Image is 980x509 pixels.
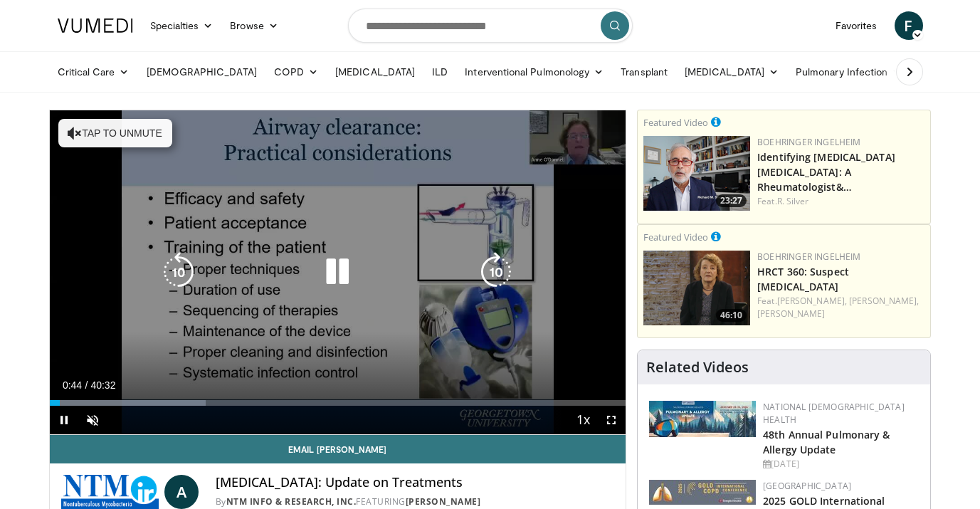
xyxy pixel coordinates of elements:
a: Boehringer Ingelheim [757,136,860,148]
img: 8340d56b-4f12-40ce-8f6a-f3da72802623.png.150x105_q85_crop-smart_upscale.png [643,251,750,325]
a: R. Silver [777,195,809,207]
a: ILD [423,58,456,86]
a: COPD [265,58,327,86]
button: Playback Rate [569,406,597,434]
div: Feat. [757,195,924,208]
button: Pause [50,406,78,434]
a: Boehringer Ingelheim [757,251,860,263]
span: 0:44 [63,379,82,391]
div: [DATE] [763,458,919,471]
a: [MEDICAL_DATA] [676,58,787,86]
a: 46:10 [643,251,750,325]
a: Email [PERSON_NAME] [50,435,626,463]
div: By FEATURING [216,495,615,508]
a: 48th Annual Pulmonary & Allergy Update [763,428,890,456]
span: 46:10 [716,309,747,322]
button: Unmute [78,406,107,434]
a: [PERSON_NAME] [757,308,825,320]
span: 23:27 [716,194,747,207]
a: Pulmonary Infection [787,58,910,86]
span: / [85,379,88,391]
div: Progress Bar [50,400,626,406]
video-js: Video Player [50,110,626,435]
a: [PERSON_NAME], [849,295,919,307]
a: [DEMOGRAPHIC_DATA] [138,58,265,86]
a: A [164,475,199,509]
a: [PERSON_NAME], [777,295,847,307]
a: National [DEMOGRAPHIC_DATA] Health [763,401,905,426]
a: 23:27 [643,136,750,211]
small: Featured Video [643,231,708,243]
a: Identifying [MEDICAL_DATA] [MEDICAL_DATA]: A Rheumatologist&… [757,150,895,194]
img: dcc7dc38-d620-4042-88f3-56bf6082e623.png.150x105_q85_crop-smart_upscale.png [643,136,750,211]
a: Favorites [827,11,886,40]
a: Transplant [612,58,676,86]
img: VuMedi Logo [58,19,133,33]
a: F [895,11,923,40]
a: [PERSON_NAME] [406,495,481,508]
a: Specialties [142,11,222,40]
a: Interventional Pulmonology [456,58,612,86]
a: [GEOGRAPHIC_DATA] [763,480,851,492]
span: 40:32 [90,379,115,391]
div: Feat. [757,295,924,320]
button: Tap to unmute [58,119,172,147]
img: b90f5d12-84c1-472e-b843-5cad6c7ef911.jpg.150x105_q85_autocrop_double_scale_upscale_version-0.2.jpg [649,401,756,437]
h4: Related Videos [646,359,749,376]
img: NTM Info & Research, Inc. [61,475,159,509]
a: [MEDICAL_DATA] [327,58,423,86]
a: Browse [221,11,287,40]
img: 29f03053-4637-48fc-b8d3-cde88653f0ec.jpeg.150x105_q85_autocrop_double_scale_upscale_version-0.2.jpg [649,480,756,505]
h4: [MEDICAL_DATA]: Update on Treatments [216,475,615,490]
button: Fullscreen [597,406,626,434]
input: Search topics, interventions [348,9,633,43]
small: Featured Video [643,116,708,129]
a: NTM Info & Research, Inc. [226,495,357,508]
a: Critical Care [49,58,138,86]
a: HRCT 360: Suspect [MEDICAL_DATA] [757,265,849,293]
